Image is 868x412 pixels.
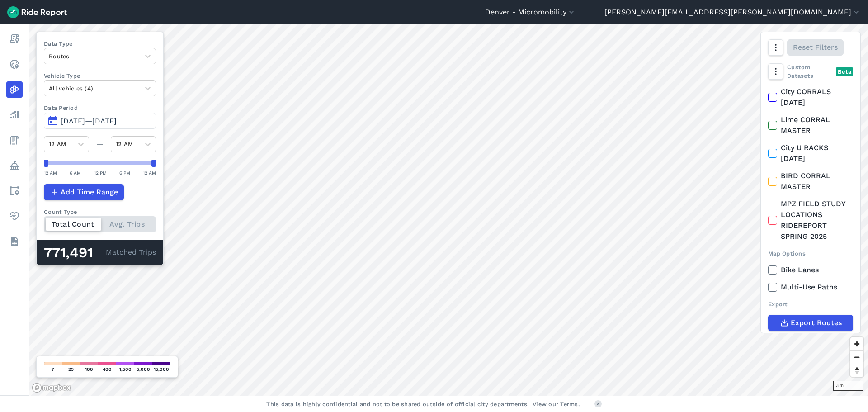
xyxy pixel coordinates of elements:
label: City U RACKS [DATE] [768,142,853,164]
canvas: Map [29,24,868,396]
button: Denver - Micromobility [485,7,576,18]
button: [DATE]—[DATE] [44,113,156,129]
button: Reset Filters [787,39,844,56]
label: Bike Lanes [768,265,853,275]
div: — [89,139,111,150]
label: Lime CORRAL MASTER [768,114,853,136]
button: Export Routes [768,315,853,331]
div: 12 AM [44,169,57,177]
a: Heatmaps [6,81,23,98]
a: Realtime [6,56,23,72]
button: Add Time Range [44,184,124,200]
button: [PERSON_NAME][EMAIL_ADDRESS][PERSON_NAME][DOMAIN_NAME] [604,7,861,18]
a: Report [6,31,23,47]
button: Reset bearing to north [850,364,863,377]
button: Zoom in [850,337,863,350]
div: 6 AM [70,169,81,177]
img: Ride Report [7,6,67,18]
div: 6 PM [119,169,130,177]
span: Export Routes [791,317,842,328]
div: Beta [836,67,853,76]
label: Multi-Use Paths [768,282,853,293]
div: 12 AM [143,169,156,177]
span: [DATE]—[DATE] [61,117,117,125]
div: 771,491 [44,247,106,259]
a: Fees [6,132,23,148]
a: Policy [6,157,23,174]
label: Data Period [44,104,156,112]
a: Analyze [6,107,23,123]
span: Reset Filters [793,42,838,53]
a: Datasets [6,233,23,250]
div: Export [768,300,853,308]
div: Map Options [768,249,853,258]
div: Custom Datasets [768,63,853,80]
button: Zoom out [850,350,863,364]
a: Mapbox logo [32,383,71,393]
label: City CORRALS [DATE] [768,86,853,108]
label: Vehicle Type [44,71,156,80]
div: Matched Trips [37,240,163,265]
span: Add Time Range [61,187,118,198]
label: Data Type [44,39,156,48]
a: View our Terms. [533,400,580,408]
div: 3 mi [833,381,863,391]
a: Health [6,208,23,224]
a: Areas [6,183,23,199]
div: 12 PM [94,169,107,177]
label: BIRD CORRAL MASTER [768,170,853,192]
label: MPZ FIELD STUDY LOCATIONS RIDEREPORT SPRING 2025 [768,199,853,242]
div: Count Type [44,208,156,216]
